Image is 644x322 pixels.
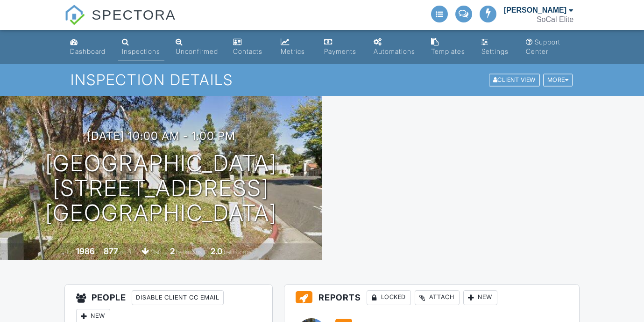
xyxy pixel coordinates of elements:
[489,74,540,87] div: Client View
[66,34,111,60] a: Dashboard
[87,130,235,142] h3: [DATE] 10:00 am - 1:00 pm
[463,290,497,305] div: New
[478,34,514,60] a: Settings
[504,6,566,15] div: [PERSON_NAME]
[122,47,160,55] div: Inspections
[233,47,262,55] div: Contacts
[415,290,460,305] div: Attach
[370,34,420,60] a: Automations (Advanced)
[488,76,542,83] a: Client View
[70,47,106,55] div: Dashboard
[64,249,75,256] span: Built
[172,34,222,60] a: Unconfirmed
[537,15,573,24] div: SoCal Elite
[170,246,175,256] div: 2
[71,72,574,88] h1: Inspection Details
[104,246,118,256] div: 877
[367,290,411,305] div: Locked
[132,290,224,305] div: Disable Client CC Email
[374,47,415,55] div: Automations
[526,38,560,55] div: Support Center
[64,14,176,31] a: SPECTORA
[427,34,471,60] a: Templates
[120,249,133,256] span: sq. ft.
[281,47,305,55] div: Metrics
[229,34,269,60] a: Contacts
[481,47,509,55] div: Settings
[543,74,573,87] div: More
[176,47,218,55] div: Unconfirmed
[224,249,250,256] span: bathrooms
[277,34,313,60] a: Metrics
[522,34,578,60] a: Support Center
[76,246,95,256] div: 1986
[64,5,85,25] img: The Best Home Inspection Software - Spectora
[118,34,164,60] a: Inspections
[324,47,356,55] div: Payments
[211,246,222,256] div: 2.0
[431,47,465,55] div: Templates
[151,249,161,256] span: slab
[176,249,202,256] span: bedrooms
[15,151,307,225] h1: [GEOGRAPHIC_DATA][STREET_ADDRESS] [GEOGRAPHIC_DATA]
[320,34,362,60] a: Payments
[284,285,580,311] h3: Reports
[92,5,176,24] span: SPECTORA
